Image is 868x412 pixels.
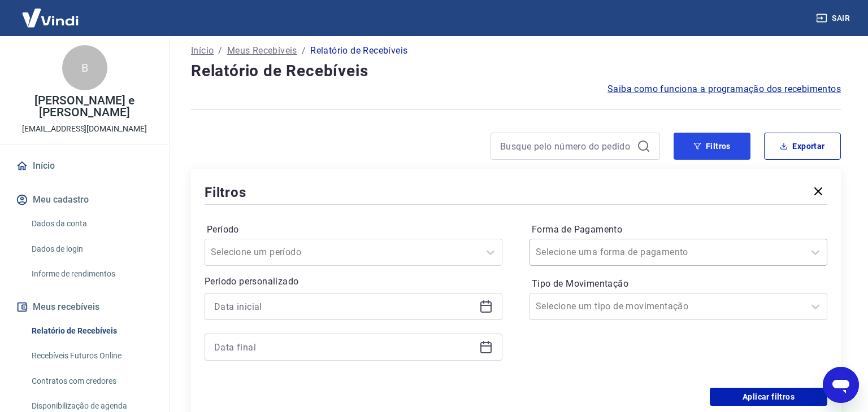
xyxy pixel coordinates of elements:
[27,344,155,367] a: Recebíveis Futuros Online
[302,44,306,58] p: /
[191,44,214,58] a: Início
[214,339,475,356] input: Data final
[227,44,297,58] a: Meus Recebíveis
[62,45,107,90] div: B
[532,223,825,236] label: Forma de Pagamento
[764,133,841,160] button: Exportar
[9,95,160,119] p: [PERSON_NAME] e [PERSON_NAME]
[214,298,475,315] input: Data inicial
[27,319,155,343] a: Relatório de Recebíveis
[14,154,155,178] a: Início
[27,262,155,286] a: Informe de rendimentos
[500,138,632,155] input: Busque pelo número do pedido
[22,123,147,135] p: [EMAIL_ADDRESS][DOMAIN_NAME]
[14,295,155,319] button: Meus recebíveis
[710,388,827,406] button: Aplicar filtros
[532,277,825,291] label: Tipo de Movimentação
[27,370,155,393] a: Contratos com credores
[191,60,841,82] h4: Relatório de Recebíveis
[310,44,407,58] p: Relatório de Recebíveis
[14,187,155,212] button: Meu cadastro
[27,238,155,261] a: Dados de login
[814,8,854,29] button: Sair
[674,133,750,160] button: Filtros
[218,44,222,58] p: /
[27,212,155,235] a: Dados da conta
[14,1,87,35] img: Vindi
[607,82,841,96] a: Saiba como funciona a programação dos recebimentos
[205,275,502,288] p: Período personalizado
[207,223,500,236] label: Período
[823,367,859,403] iframe: Botão para abrir a janela de mensagens
[205,183,246,201] h5: Filtros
